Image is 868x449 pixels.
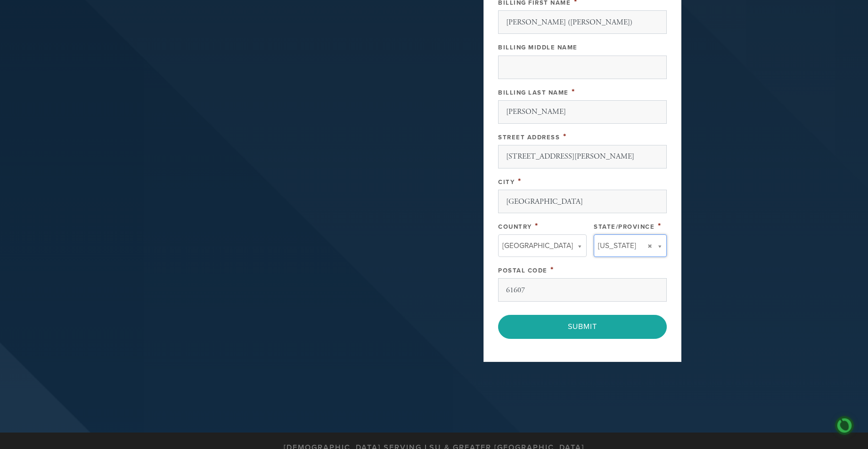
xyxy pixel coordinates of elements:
span: This field is required. [535,221,539,231]
span: [US_STATE] [598,240,636,252]
span: This field is required. [563,131,567,142]
label: Billing Last Name [498,89,569,96]
a: [US_STATE] [594,234,667,257]
span: This field is required. [572,87,575,97]
label: Postal Code [498,267,548,274]
span: This field is required. [550,265,554,275]
input: Submit [498,315,667,338]
span: This field is required. [518,176,522,186]
label: City [498,178,515,186]
span: This field is required. [658,221,662,231]
label: Street Address [498,134,560,141]
label: Billing Middle Name [498,44,578,51]
label: Country [498,223,532,231]
label: State/Province [594,223,655,231]
span: [GEOGRAPHIC_DATA] [502,240,573,252]
a: [GEOGRAPHIC_DATA] [498,234,587,257]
